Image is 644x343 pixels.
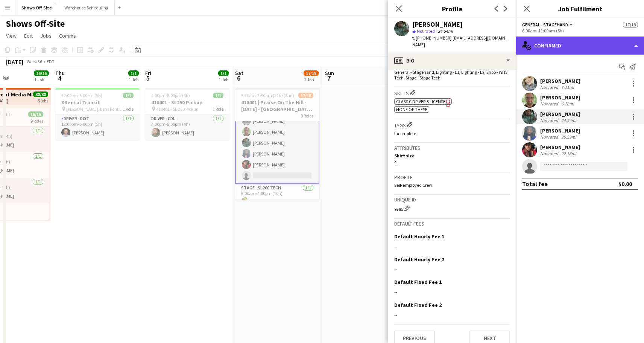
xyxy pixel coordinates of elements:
div: 26.39mi [560,134,578,140]
div: [PERSON_NAME] [540,144,580,151]
div: 1 Job [34,77,49,82]
span: None of these [396,107,427,112]
h3: Default Fixed Fee 2 [394,302,442,308]
app-job-card: 4:00pm-8:00pm (4h)1/1410401 - SL250 Pickup 410401 - SL 250 Pickup1 RoleDriver - CDL1/14:00pm-8:00... [145,88,229,140]
div: [PERSON_NAME] [540,94,580,101]
div: Total fee [522,180,548,188]
div: 24.54mi [560,117,578,123]
div: [DATE] [6,58,23,66]
h3: Attributes [394,145,510,151]
span: Sat [235,70,243,76]
span: 8 Roles [301,113,313,119]
div: 1 Job [304,77,318,82]
h1: Shows Off-Site [6,18,65,29]
span: 12:00pm-5:00pm (5h) [61,93,102,98]
h3: Skills [394,89,510,97]
div: 1 Job [129,77,138,82]
span: General - Stagehand [522,22,568,27]
span: 4 [54,74,65,82]
div: -- [394,266,510,273]
div: Confirmed [516,37,644,55]
div: Not rated [540,101,560,107]
span: Sun [325,70,334,76]
span: 24.54mi [436,28,454,34]
span: XL [394,159,399,164]
div: EDT [47,59,55,64]
span: Class C Driver's License [396,99,445,104]
h3: Profile [394,174,510,181]
span: [PERSON_NAME], Lens Rental, [PERSON_NAME] [66,106,123,112]
div: $0.00 [618,180,632,188]
span: 1/1 [128,70,139,76]
span: 16/16 [34,70,49,76]
app-job-card: 12:00pm-5:00pm (5h)1/1XRental Transit [PERSON_NAME], Lens Rental, [PERSON_NAME]1 RoleDriver - DOT... [55,88,140,140]
span: Not rated [417,28,435,34]
span: 1/1 [213,93,223,98]
div: -- [394,243,510,250]
div: 6.28mi [560,101,576,107]
div: [PERSON_NAME] [540,127,580,134]
div: 7.11mi [560,84,576,90]
span: Comms [59,32,76,39]
span: 1/1 [123,93,134,98]
span: 17/18 [298,93,313,98]
h3: XRental Transit [55,99,140,106]
span: | [EMAIL_ADDRESS][DOMAIN_NAME] [412,35,507,47]
span: 5 [144,74,151,82]
h3: Profile [388,4,516,14]
span: 6 [234,74,243,82]
app-card-role: Driver - CDL1/14:00pm-8:00pm (4h)[PERSON_NAME] [145,114,229,140]
h3: Tags [394,121,510,129]
div: 22.18mi [560,151,578,156]
app-card-role: Driver - DOT1/112:00pm-5:00pm (5h)[PERSON_NAME] [55,114,140,140]
h3: Default fees [394,220,510,227]
span: 9 Roles [30,118,43,124]
span: 17/18 [623,22,638,27]
span: 410401 - SL 250 Pickup [156,106,198,112]
span: 1/1 [218,70,229,76]
span: 4:00pm-8:00pm (4h) [151,93,190,98]
a: Comms [56,31,79,41]
span: 5:30am-2:30am (21h) (Sun) [241,93,294,98]
div: -- [394,288,510,295]
span: Thu [55,70,65,76]
span: Fri [145,70,151,76]
button: General - Stagehand [522,22,574,27]
span: Edit [24,32,33,39]
h5: Shirt size [394,153,449,159]
span: Week 36 [25,59,44,64]
div: Not rated [540,84,560,90]
p: Self-employed Crew [394,182,510,188]
div: 9785 [394,204,510,212]
app-card-role: General - Stagehand7A5/66:00am-11:00am (5h)[PERSON_NAME][PERSON_NAME][PERSON_NAME][PERSON_NAME][P... [235,102,319,184]
h3: Default Hourly Fee 2 [394,256,444,263]
h3: Default Fixed Fee 1 [394,279,442,285]
div: [PERSON_NAME] [540,111,580,117]
a: View [3,31,20,41]
div: 5 jobs [38,97,48,104]
span: 7 [324,74,334,82]
span: 80/80 [33,91,48,97]
div: 1 Job [219,77,228,82]
h3: Default Hourly Fee 1 [394,233,444,240]
div: Bio [388,52,516,70]
button: Shows Off-Site [15,0,58,15]
span: 16/16 [28,111,43,117]
a: Jobs [37,31,55,41]
div: Not rated [540,151,560,156]
span: 17/18 [304,70,319,76]
span: View [6,32,17,39]
div: [PERSON_NAME] [540,78,580,84]
h3: Job Fulfilment [516,4,644,14]
div: [PERSON_NAME] [412,21,463,28]
app-job-card: 5:30am-2:30am (21h) (Sun)17/18410401 | Praise On The Hill - [DATE] - [GEOGRAPHIC_DATA], [GEOGRAPH... [235,88,319,200]
app-card-role: Stage - SL260 Tech1/16:00am-4:00pm (10h)[PERSON_NAME] [235,184,319,209]
span: Jobs [40,32,52,39]
div: 6:00am-11:00am (5h) [522,28,638,34]
span: t. [PHONE_NUMBER] [412,35,451,41]
div: Not rated [540,134,560,140]
div: -- [394,311,510,318]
